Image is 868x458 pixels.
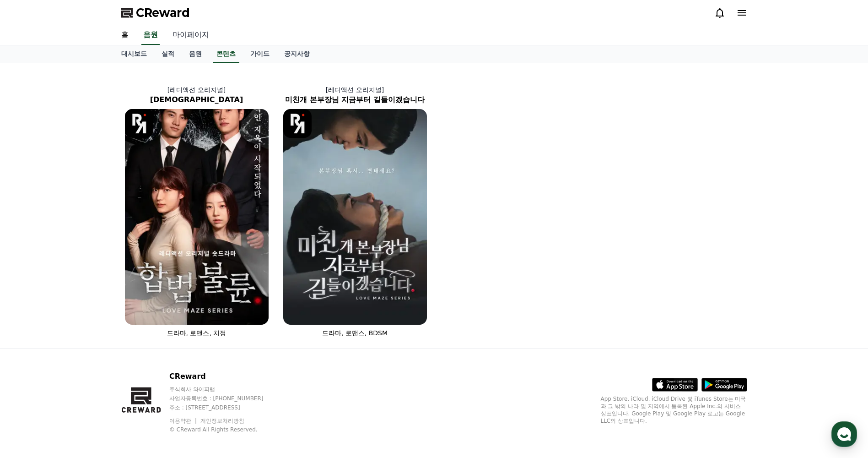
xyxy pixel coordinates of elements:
[169,404,281,411] p: 주소 : [STREET_ADDRESS]
[213,45,239,63] a: 콘텐츠
[277,45,317,63] a: 공지사항
[3,290,60,313] a: 홈
[121,5,190,20] a: CReward
[118,78,276,345] a: [레디액션 오리지널] [DEMOGRAPHIC_DATA] 합법불륜 [object Object] Logo 드라마, 로맨스, 치정
[200,418,244,424] a: 개인정보처리방침
[169,426,281,433] p: © CReward All Rights Reserved.
[276,78,434,345] a: [레디액션 오리지널] 미친개 본부장님 지금부터 길들이겠습니다 미친개 본부장님 지금부터 길들이겠습니다 [object Object] Logo 드라마, 로맨스, BDSM
[169,395,281,402] p: 사업자등록번호 : [PHONE_NUMBER]
[118,94,276,105] h2: [DEMOGRAPHIC_DATA]
[141,304,152,311] span: 설정
[169,386,281,393] p: 주식회사 와이피랩
[167,329,226,337] span: 드라마, 로맨스, 치정
[141,26,160,45] a: 음원
[84,305,95,312] span: 대화
[118,290,176,313] a: 설정
[114,26,136,45] a: 홈
[169,418,198,424] a: 이용약관
[283,109,312,138] img: [object Object] Logo
[243,45,277,63] a: 가이드
[276,94,434,105] h2: 미친개 본부장님 지금부터 길들이겠습니다
[276,85,434,94] p: [레디액션 오리지널]
[165,26,216,45] a: 마이페이지
[154,45,182,63] a: 실적
[125,109,269,325] img: 합법불륜
[60,290,118,313] a: 대화
[322,329,388,337] span: 드라마, 로맨스, BDSM
[169,371,281,382] p: CReward
[29,304,34,311] span: 홈
[118,85,276,94] p: [레디액션 오리지널]
[114,45,154,63] a: 대시보드
[283,109,427,325] img: 미친개 본부장님 지금부터 길들이겠습니다
[136,5,190,20] span: CReward
[601,395,747,425] p: App Store, iCloud, iCloud Drive 및 iTunes Store는 미국과 그 밖의 나라 및 지역에서 등록된 Apple Inc.의 서비스 상표입니다. Goo...
[182,45,209,63] a: 음원
[125,109,154,138] img: [object Object] Logo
